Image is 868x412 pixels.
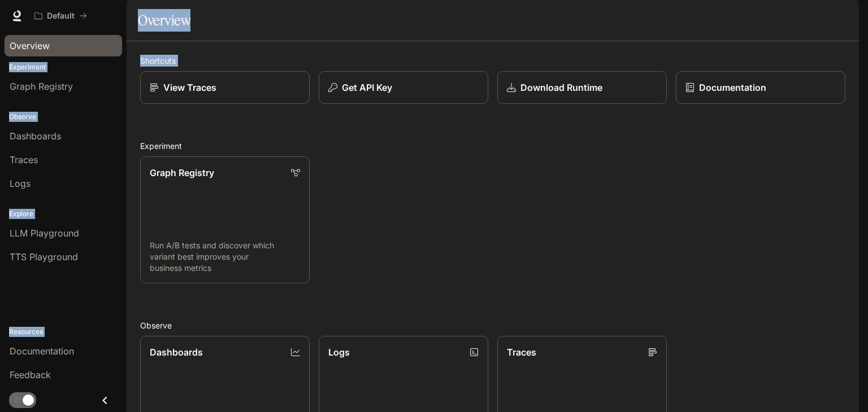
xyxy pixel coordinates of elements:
[163,81,216,94] p: View Traces
[150,166,214,179] p: Graph Registry
[497,71,667,104] a: Download Runtime
[520,81,602,94] p: Download Runtime
[140,71,310,104] a: View Traces
[342,81,392,94] p: Get API Key
[676,71,845,104] a: Documentation
[328,345,350,359] p: Logs
[140,55,845,67] h2: Shortcuts
[150,345,203,359] p: Dashboards
[29,5,92,27] button: All workspaces
[138,9,190,32] h1: Overview
[140,140,845,152] h2: Experiment
[140,319,845,331] h2: Observe
[140,156,310,283] a: Graph RegistryRun A/B tests and discover which variant best improves your business metrics
[507,345,536,359] p: Traces
[47,11,75,21] p: Default
[319,71,488,104] button: Get API Key
[150,240,300,274] p: Run A/B tests and discover which variant best improves your business metrics
[699,81,766,94] p: Documentation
